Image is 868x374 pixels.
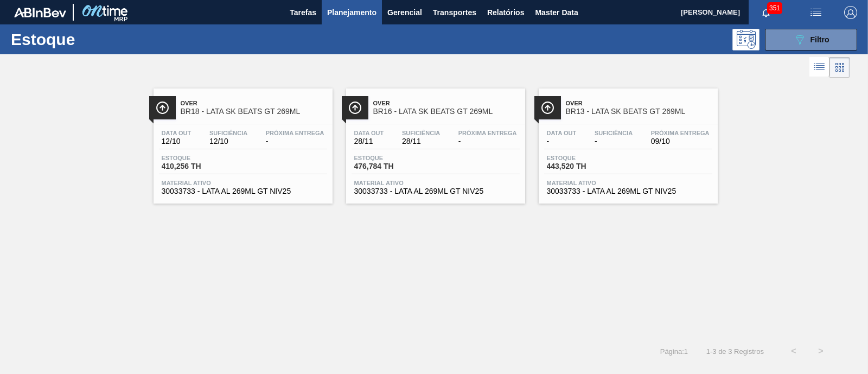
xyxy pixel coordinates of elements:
span: Material ativo [162,180,324,186]
span: 351 [767,2,782,14]
span: 09/10 [651,137,710,145]
span: Suficiência [402,130,440,136]
span: 28/11 [354,137,384,145]
div: Visão em Lista [809,57,829,78]
img: TNhmsLtSVTkK8tSr43FrP2fwEKptu5GPRR3wAAAABJRU5ErkJggg== [14,8,66,17]
span: Transportes [433,6,476,19]
span: - [266,137,324,145]
span: 12/10 [162,137,192,145]
span: Over [181,100,327,106]
img: Logout [844,6,857,19]
a: ÍconeOverBR16 - LATA SK BEATS GT 269MLData out28/11Suficiência28/11Próxima Entrega-Estoque476,784... [338,80,531,204]
span: - [458,137,517,145]
span: Tarefas [290,6,316,19]
span: - [595,137,633,145]
span: Material ativo [547,180,710,186]
span: Estoque [354,155,430,161]
span: Gerencial [387,6,422,19]
a: ÍconeOverBR13 - LATA SK BEATS GT 269MLData out-Suficiência-Próxima Entrega09/10Estoque443,520 THM... [531,80,723,204]
button: Filtro [765,29,857,50]
span: Relatórios [487,6,524,19]
img: Ícone [348,101,362,115]
span: 12/10 [209,137,247,145]
span: Data out [162,130,192,136]
span: Suficiência [595,130,633,136]
span: Estoque [162,155,238,161]
span: Filtro [810,35,829,44]
img: Ícone [156,101,169,115]
img: Ícone [541,101,554,115]
span: Over [373,100,520,106]
button: > [807,338,834,365]
button: Notificações [749,5,783,20]
span: 28/11 [402,137,440,145]
span: 476,784 TH [354,162,430,170]
span: Over [566,100,712,106]
span: BR16 - LATA SK BEATS GT 269ML [373,107,520,116]
span: 30033733 - LATA AL 269ML GT NIV25 [547,187,710,195]
span: Página : 1 [660,347,688,356]
span: - [547,137,577,145]
span: Material ativo [354,180,517,186]
span: 30033733 - LATA AL 269ML GT NIV25 [354,187,517,195]
img: userActions [809,6,822,19]
span: Próxima Entrega [458,130,517,136]
span: Próxima Entrega [266,130,324,136]
span: 1 - 3 de 3 Registros [704,347,764,356]
span: 30033733 - LATA AL 269ML GT NIV25 [162,187,324,195]
a: ÍconeOverBR18 - LATA SK BEATS GT 269MLData out12/10Suficiência12/10Próxima Entrega-Estoque410,256... [145,80,338,204]
span: Master Data [535,6,578,19]
button: < [780,338,807,365]
div: Pogramando: nenhum usuário selecionado [732,29,759,50]
span: Estoque [547,155,623,161]
span: 410,256 TH [162,162,238,170]
span: 443,520 TH [547,162,623,170]
span: Próxima Entrega [651,130,710,136]
span: Suficiência [209,130,247,136]
span: BR18 - LATA SK BEATS GT 269ML [181,107,327,116]
span: Data out [547,130,577,136]
span: BR13 - LATA SK BEATS GT 269ML [566,107,712,116]
span: Planejamento [327,6,376,19]
h1: Estoque [11,33,168,46]
span: Data out [354,130,384,136]
div: Visão em Cards [829,57,850,78]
